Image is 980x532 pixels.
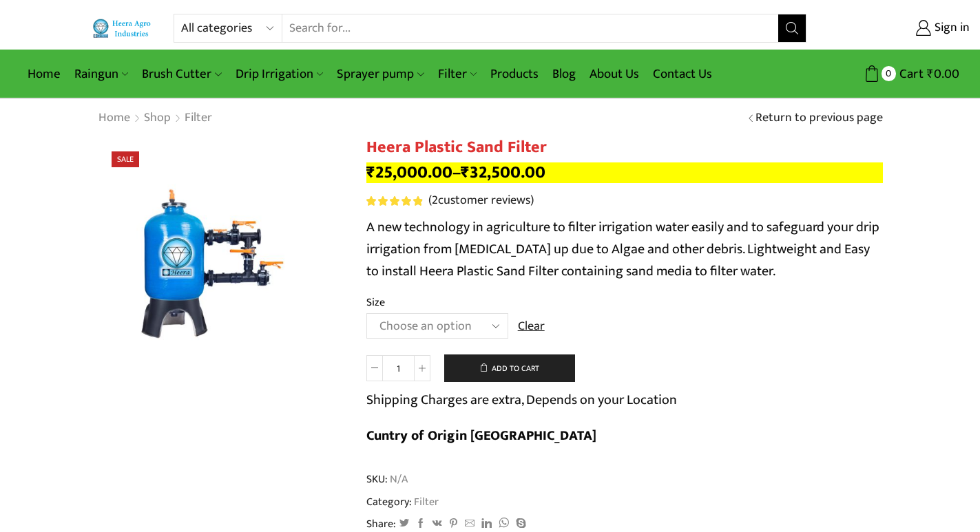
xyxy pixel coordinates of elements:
bdi: 0.00 [927,63,959,85]
span: 2 [432,190,438,211]
a: (2customer reviews) [428,192,534,210]
a: Filter [412,493,439,511]
span: Rated out of 5 based on customer ratings [366,196,422,206]
a: Filter [184,109,213,127]
span: ₹ [927,63,934,85]
input: Search for... [282,14,778,42]
span: N/A [388,471,408,487]
p: Shipping Charges are extra, Depends on your Location [366,389,677,411]
b: Cuntry of Origin [GEOGRAPHIC_DATA] [366,424,596,447]
span: 2 [366,196,425,206]
a: Sprayer pump [330,58,430,90]
input: Product quantity [383,355,414,381]
bdi: 25,000.00 [366,158,452,187]
a: Blog [545,58,583,90]
img: Heera Plastic Sand Filter [98,138,346,385]
a: Raingun [67,58,135,90]
span: Sign in [931,19,970,37]
a: Shop [143,109,171,127]
a: Home [21,58,67,90]
span: Category: [366,494,439,510]
button: Add to cart [444,354,575,382]
div: Rated 5.00 out of 5 [366,196,422,206]
a: Filter [431,58,483,90]
span: Share: [366,516,396,532]
a: Drip Irrigation [229,58,330,90]
button: Search button [778,14,806,42]
a: Contact Us [646,58,719,90]
a: Clear options [518,318,545,336]
a: Sign in [827,16,970,41]
span: 0 [882,66,896,81]
a: Brush Cutter [135,58,228,90]
a: Products [483,58,545,90]
a: Home [98,109,131,127]
span: ₹ [461,158,470,187]
p: – [366,162,883,183]
a: Return to previous page [755,109,883,127]
span: ₹ [366,158,375,187]
span: Cart [896,65,924,83]
p: A new technology in agriculture to filter irrigation water easily and to safeguard your drip irri... [366,216,883,282]
a: About Us [583,58,646,90]
label: Size [366,295,385,310]
h1: Heera Plastic Sand Filter [366,138,883,158]
span: Sale [112,151,139,167]
nav: Breadcrumb [98,109,213,127]
bdi: 32,500.00 [461,158,545,187]
a: 0 Cart ₹0.00 [820,61,959,87]
span: SKU: [366,471,883,487]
